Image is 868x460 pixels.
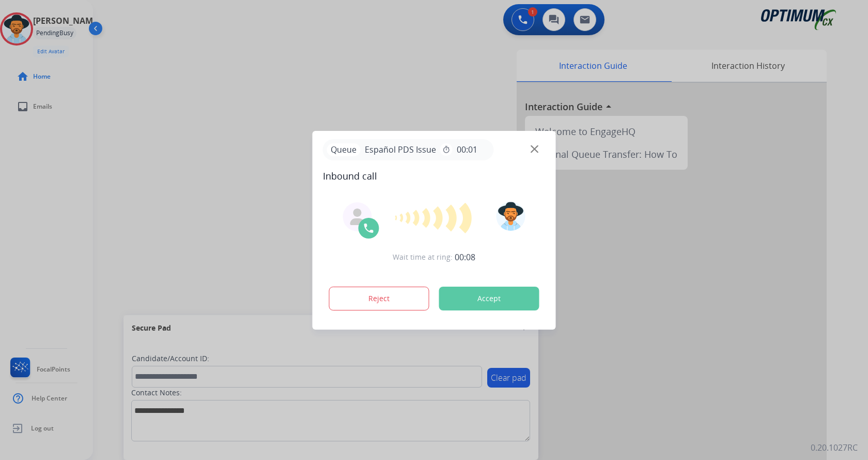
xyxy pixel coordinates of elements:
p: 0.20.1027RC [811,441,858,454]
p: Queue [327,143,361,156]
img: agent-avatar [349,209,366,225]
img: close-button [531,145,538,153]
button: Accept [439,287,539,310]
img: avatar [496,202,525,231]
img: call-icon [363,222,375,234]
span: Inbound call [323,169,546,183]
button: Reject [329,287,429,310]
span: 00:01 [457,143,477,156]
span: Wait time at ring: [393,252,453,262]
span: Español PDS Issue [361,143,440,156]
mat-icon: timer [442,145,451,154]
span: 00:08 [455,251,475,263]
